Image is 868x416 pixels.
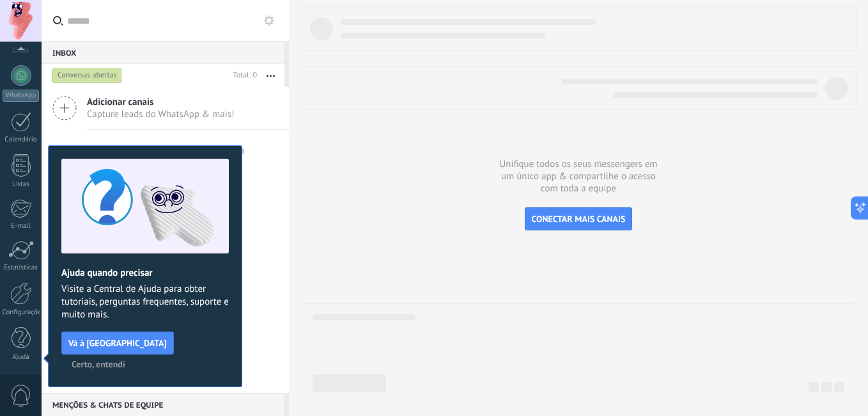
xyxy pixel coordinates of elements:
[3,90,39,102] div: WhatsApp
[61,283,229,321] span: Visite a Central de Ajuda para obter tutoriais, perguntas frequentes, suporte e muito mais.
[3,180,40,189] div: Listas
[72,360,125,369] span: Certo, entendi
[532,213,626,225] span: CONECTAR MAIS CANAIS
[42,393,284,416] div: Menções & Chats de equipe
[61,332,174,355] button: Vá à [GEOGRAPHIC_DATA]
[3,308,40,317] div: Configurações
[3,353,40,362] div: Ajuda
[3,222,40,230] div: E-mail
[42,41,284,64] div: Inbox
[228,69,257,82] div: Total: 0
[87,108,235,120] span: Capture leads do WhatsApp & mais!
[3,264,40,272] div: Estatísticas
[61,267,229,279] h2: Ajuda quando precisar
[87,96,235,108] span: Adicionar canais
[66,355,131,374] button: Certo, entendi
[52,68,122,83] div: Conversas abertas
[525,207,633,230] button: CONECTAR MAIS CANAIS
[3,136,40,144] div: Calendário
[89,145,245,157] div: [PERSON_NAME] conversa encontrada
[68,339,167,348] span: Vá à [GEOGRAPHIC_DATA]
